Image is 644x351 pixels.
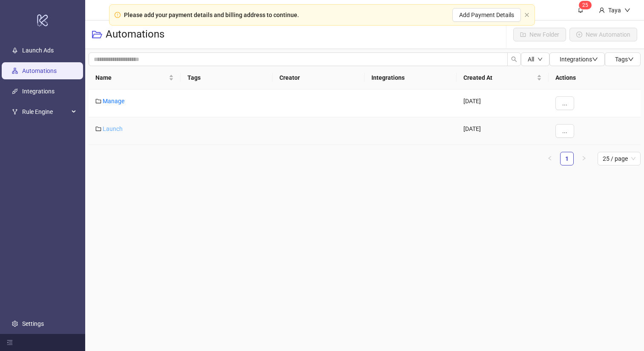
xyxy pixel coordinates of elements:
[562,128,567,134] span: ...
[578,7,584,13] span: bell
[92,29,102,40] span: folder-open
[106,28,164,41] h3: Automations
[181,66,273,90] th: Tags
[605,6,624,15] div: Taya
[543,152,557,165] li: Previous Page
[581,156,586,161] span: right
[95,126,101,132] span: folder
[569,28,637,41] button: New Automation
[89,66,181,90] th: Name
[599,7,605,13] span: user
[538,57,543,62] span: down
[603,152,635,165] span: 25 / page
[365,66,457,90] th: Integrations
[549,52,605,66] button: Integrationsdown
[560,152,574,165] li: 1
[582,2,585,8] span: 2
[524,12,529,17] span: close
[624,7,630,13] span: down
[457,90,549,117] div: [DATE]
[273,66,365,90] th: Creator
[562,100,567,107] span: ...
[547,156,552,161] span: left
[560,56,598,63] span: Integrations
[12,109,18,115] span: fork
[457,117,549,145] div: [DATE]
[555,124,574,138] button: ...
[103,98,124,104] a: Manage
[524,12,529,18] button: close
[561,152,573,165] a: 1
[543,152,557,165] button: left
[95,98,101,104] span: folder
[22,88,55,95] a: Integrations
[457,66,549,90] th: Created At
[124,10,299,20] div: Please add your payment details and billing address to continue.
[103,125,123,132] a: Launch
[549,66,641,90] th: Actions
[115,12,121,18] span: exclamation-circle
[459,12,514,18] span: Add Payment Details
[22,67,57,74] a: Automations
[513,28,566,41] button: New Folder
[598,152,641,165] div: Page Size
[592,56,598,62] span: down
[463,73,535,82] span: Created At
[22,47,54,54] a: Launch Ads
[528,56,534,63] span: All
[577,152,591,165] button: right
[7,339,13,345] span: menu-fold
[577,152,591,165] li: Next Page
[579,1,592,9] sup: 25
[511,56,517,62] span: search
[605,52,641,66] button: Tagsdown
[555,96,574,110] button: ...
[628,56,634,62] span: down
[22,320,44,327] a: Settings
[615,56,634,63] span: Tags
[521,52,549,66] button: Alldown
[585,2,588,8] span: 5
[95,73,167,82] span: Name
[452,8,521,22] button: Add Payment Details
[22,103,69,120] span: Rule Engine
